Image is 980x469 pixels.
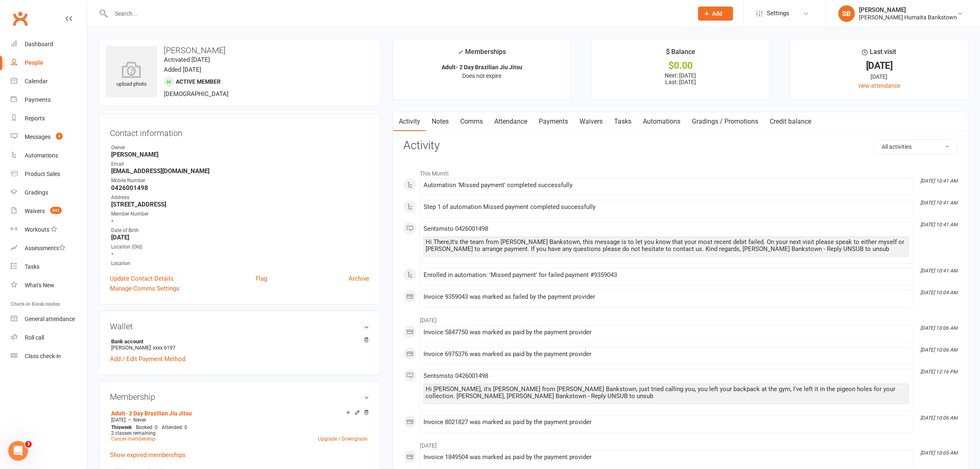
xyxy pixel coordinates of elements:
[176,78,221,85] span: Active member
[599,61,762,70] div: $0.00
[111,201,369,208] strong: [STREET_ADDRESS]
[11,146,87,165] a: Automations
[920,222,957,227] i: [DATE] 10:41 AM
[458,48,463,56] i: ✓
[133,417,146,423] span: Never
[426,112,454,131] a: Notes
[111,417,126,423] span: [DATE]
[56,133,63,140] span: 4
[463,73,502,79] span: Does not expire
[862,47,896,61] div: Last visit
[110,337,369,352] li: [PERSON_NAME]
[111,217,369,225] strong: -
[403,139,958,152] h3: Activity
[798,61,961,70] div: [DATE]
[11,276,87,295] a: What's New
[424,272,909,279] div: Enrolled in automation: 'Missed payment' for failed payment #9359043
[920,290,957,295] i: [DATE] 10:04 AM
[111,160,369,168] div: Email
[11,202,87,220] a: Waivers 341
[25,282,54,288] div: What's New
[110,322,369,331] h3: Wallet
[403,437,958,450] li: [DATE]
[767,4,789,23] span: Settings
[11,165,87,183] a: Product Sales
[424,293,909,300] div: Invoice 9359043 was marked as failed by the payment provider
[403,165,958,178] li: This Month
[920,268,957,274] i: [DATE] 10:41 AM
[25,316,75,322] div: General attendance
[111,250,369,258] strong: -
[25,334,44,341] div: Roll call
[698,7,733,21] button: Add
[111,210,369,218] div: Member Number
[25,189,48,196] div: Gradings
[164,66,201,73] time: Added [DATE]
[838,5,855,22] div: SB
[11,239,87,258] a: Assessments
[11,35,87,54] a: Dashboard
[25,152,58,159] div: Automations
[920,347,957,353] i: [DATE] 10:06 AM
[424,372,488,380] span: Sent sms to 0426001498
[424,329,909,336] div: Invoice 5847750 was marked as paid by the payment provider
[110,284,179,293] a: Manage Comms Settings
[10,8,30,29] a: Clubworx
[110,354,185,364] a: Add / Edit Payment Method
[111,424,121,430] span: This
[111,227,369,234] div: Date of Birth
[11,220,87,239] a: Workouts
[8,441,28,461] iframe: Intercom live chat
[111,260,369,267] div: Location
[110,392,369,401] h3: Membership
[110,274,174,284] a: Update Contact Details
[25,441,32,448] span: 3
[111,243,369,251] div: Location (Old)
[859,6,957,14] div: [PERSON_NAME]
[111,184,369,192] strong: 0426001498
[11,258,87,276] a: Tasks
[25,353,61,359] div: Class check-in
[11,72,87,91] a: Calendar
[424,225,488,232] span: Sent sms to 0426001498
[349,274,369,284] a: Archive
[403,312,958,325] li: [DATE]
[111,338,365,345] strong: Bank account
[111,194,369,202] div: Address
[11,109,87,128] a: Reports
[686,112,764,131] a: Gradings / Promotions
[111,436,156,442] a: Cancel membership
[25,208,45,214] div: Waivers
[424,204,909,211] div: Step 1 of automation Missed payment completed successfully
[111,144,369,152] div: Owner
[50,207,62,214] span: 341
[424,454,909,461] div: Invoice 1849504 was marked as paid by the payment provider
[798,72,961,81] div: [DATE]
[106,46,373,55] h3: [PERSON_NAME]
[164,90,228,98] span: [DEMOGRAPHIC_DATA]
[25,41,53,47] div: Dashboard
[424,419,909,426] div: Invoice 8021827 was marked as paid by the payment provider
[920,369,957,375] i: [DATE] 12:16 PM
[25,226,49,233] div: Workouts
[637,112,686,131] a: Automations
[256,274,267,284] a: Flag
[111,410,192,417] a: Adult- 2 Day Brazilian Jiu Jitsu
[426,386,907,400] div: Hi [PERSON_NAME], it's [PERSON_NAME] from [PERSON_NAME] Bankstown, just tried calling you, you le...
[25,115,45,122] div: Reports
[153,345,175,351] span: xxxx 6197
[111,177,369,185] div: Mobile Number
[25,263,40,270] div: Tasks
[164,56,210,63] time: Activated [DATE]
[111,167,369,175] strong: [EMAIL_ADDRESS][DOMAIN_NAME]
[599,72,762,85] p: Next: [DATE] Last: [DATE]
[424,182,909,189] div: Automation 'Missed payment' completed successfully
[858,82,900,89] a: view attendance
[11,91,87,109] a: Payments
[393,112,426,131] a: Activity
[424,351,909,358] div: Invoice 6975376 was marked as paid by the payment provider
[458,47,506,62] div: Memberships
[111,430,156,436] span: 2 classes remaining
[11,128,87,146] a: Messages 4
[136,424,158,430] span: Booked: 0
